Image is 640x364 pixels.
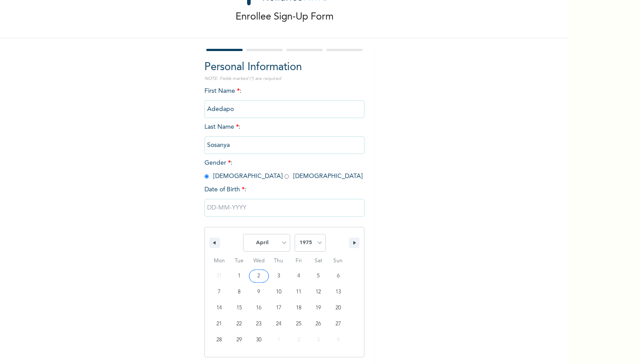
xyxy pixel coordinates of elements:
button: 13 [328,284,348,300]
button: 25 [288,316,308,332]
p: Enrollee Sign-Up Form [236,10,334,24]
span: 28 [216,332,222,348]
button: 5 [308,268,328,284]
button: 14 [209,300,229,316]
span: Last Name : [204,124,364,148]
span: 17 [276,300,281,316]
button: 10 [269,284,289,300]
span: 20 [336,300,341,316]
span: 6 [337,268,340,284]
span: 25 [296,316,301,332]
span: Thu [269,254,289,268]
span: 14 [216,300,222,316]
span: Sun [328,254,348,268]
span: 23 [256,316,261,332]
span: 16 [256,300,261,316]
span: 3 [277,268,280,284]
button: 9 [249,284,269,300]
button: 18 [288,300,308,316]
button: 11 [288,284,308,300]
button: 17 [269,300,289,316]
span: Sat [308,254,328,268]
span: Gender : [DEMOGRAPHIC_DATA] [DEMOGRAPHIC_DATA] [204,160,363,179]
span: Date of Birth : [204,185,246,194]
input: Enter your first name [204,100,364,118]
span: 9 [257,284,260,300]
span: 1 [238,268,240,284]
span: Wed [249,254,269,268]
button: 6 [328,268,348,284]
button: 26 [308,316,328,332]
span: 24 [276,316,281,332]
span: 10 [276,284,281,300]
span: 15 [236,300,242,316]
button: 3 [269,268,289,284]
button: 30 [249,332,269,348]
span: 7 [218,284,220,300]
span: 12 [316,284,321,300]
h2: Personal Information [204,59,364,75]
span: 21 [216,316,222,332]
span: 11 [296,284,301,300]
span: 4 [297,268,300,284]
button: 1 [229,268,249,284]
button: 15 [229,300,249,316]
button: 20 [328,300,348,316]
span: 30 [256,332,261,348]
button: 4 [288,268,308,284]
button: 28 [209,332,229,348]
button: 2 [249,268,269,284]
button: 12 [308,284,328,300]
button: 21 [209,316,229,332]
span: 26 [316,316,321,332]
input: DD-MM-YYYY [204,199,364,217]
button: 24 [269,316,289,332]
button: 7 [209,284,229,300]
button: 22 [229,316,249,332]
button: 16 [249,300,269,316]
span: Mon [209,254,229,268]
span: 5 [317,268,320,284]
span: 19 [316,300,321,316]
button: 19 [308,300,328,316]
span: 27 [336,316,341,332]
p: NOTE: Fields marked (*) are required [204,75,364,82]
span: 2 [257,268,260,284]
span: Tue [229,254,249,268]
span: 13 [336,284,341,300]
span: 8 [238,284,240,300]
span: First Name : [204,88,364,112]
button: 23 [249,316,269,332]
input: Enter your last name [204,136,364,154]
span: 22 [236,316,242,332]
span: 18 [296,300,301,316]
span: 29 [236,332,242,348]
button: 29 [229,332,249,348]
button: 8 [229,284,249,300]
button: 27 [328,316,348,332]
span: Fri [288,254,308,268]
